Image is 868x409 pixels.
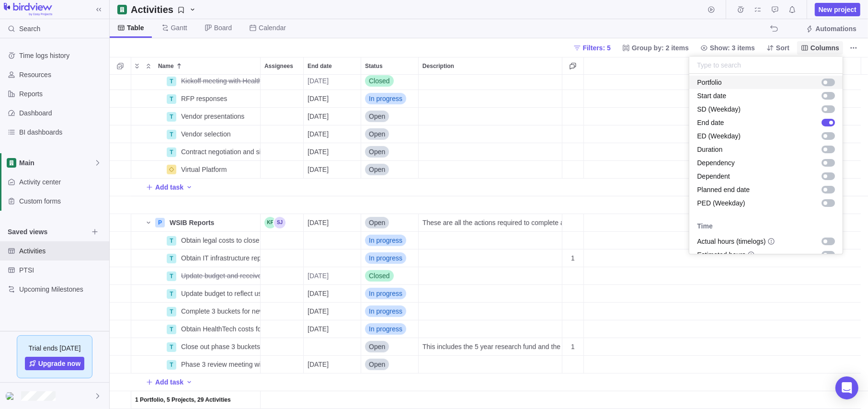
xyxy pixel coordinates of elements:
svg: info-description [767,238,775,245]
div: Actual hours (timelogs) [689,235,843,248]
span: Columns [811,43,839,53]
span: Actual hours (timelogs) [697,237,765,246]
svg: info-description [747,251,755,259]
div: Planned end date [689,183,843,196]
div: Estimated hours [689,248,843,261]
div: SD (Weekday) [689,102,843,116]
span: Portfolio [697,78,721,87]
div: Dependency [689,156,843,170]
span: End date [697,118,724,127]
div: Dependent [689,170,843,183]
span: ED (Weekday) [697,131,741,141]
span: Dependency [697,158,735,168]
span: Estimated hours [697,250,745,260]
div: Portfolio [689,76,843,89]
div: ED (Weekday) [689,129,843,143]
span: SD (Weekday) [697,104,741,114]
div: PED (Weekday) [689,196,843,210]
span: Start date [697,91,726,101]
div: End date [689,116,843,129]
div: Start date [689,89,843,102]
span: Time [689,221,720,231]
span: Duration [697,145,722,154]
span: Columns [797,41,843,55]
span: Dependent [697,171,730,181]
span: PED (Weekday) [697,198,745,208]
input: Type to search [689,57,843,74]
div: grid [689,74,843,254]
span: Planned end date [697,185,750,194]
div: Duration [689,143,843,156]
